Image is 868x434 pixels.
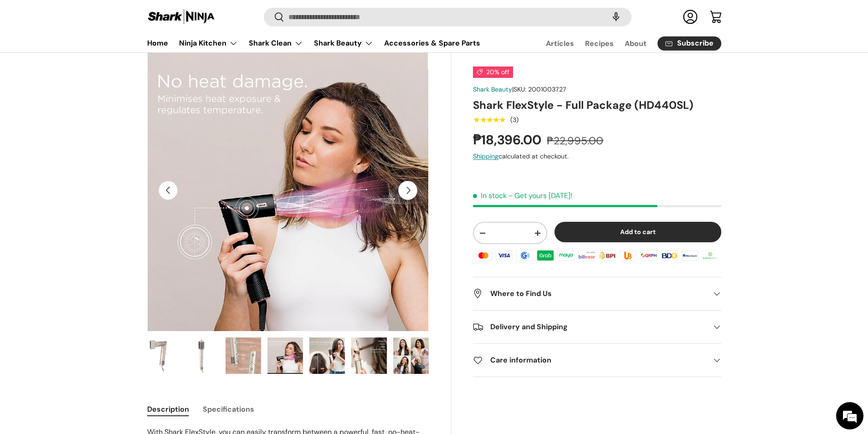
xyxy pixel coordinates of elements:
[147,8,216,26] img: Shark Ninja Philippines
[508,191,572,201] p: - Get yours [DATE]!
[524,34,721,52] nav: Secondary
[473,355,706,366] h2: Care information
[473,191,507,201] span: In stock
[597,249,617,262] img: bpi
[659,249,679,262] img: bdo
[19,115,159,207] span: We are offline. Please leave us a message.
[147,50,429,377] media-gallery: Gallery Viewer
[577,249,597,262] img: billease
[473,152,721,161] div: calculated at checkout.
[473,66,513,78] span: 20% off
[638,249,658,262] img: qrph
[700,249,720,262] img: landbank
[601,7,631,27] speech-search-button: Search by voice
[618,249,638,262] img: ubp
[473,311,721,343] summary: Delivery and Shipping
[149,5,171,26] div: Minimize live chat window
[556,249,576,262] img: maya
[473,288,706,299] h2: Where to Find Us
[226,337,261,374] img: shark-flexstyle-esential-package-air-dyring-unit-functions-infographic-full-view-sharkninja-phili...
[515,249,535,262] img: gcash
[351,337,387,374] img: shark-flexstyle-esential-package-coanda-technology-infographic-view-sharkninja-philippines
[147,34,480,52] nav: Primary
[267,337,303,374] img: shark-flexstyle-esential-package-ho-heat-damage-infographic-full-view-sharkninja-philippines
[494,249,514,262] img: visa
[680,249,700,262] img: metrobank
[47,51,153,63] div: Leave a message
[309,337,345,374] img: shark-flexstyle-esential-package-no-frizz-or-flyaways-infographic-view-sharkninja-philippines
[473,277,721,310] summary: Where to Find Us
[510,117,519,123] div: (3)
[147,34,168,52] a: Home
[308,34,379,52] summary: Shark Beauty
[514,85,526,93] span: SKU:
[384,34,480,52] a: Accessories & Spare Parts
[546,35,574,52] a: Articles
[473,322,706,332] h2: Delivery and Shipping
[5,249,174,281] textarea: Type your message and click 'Submit'
[147,399,189,419] button: Description
[174,34,243,52] summary: Ninja Kitchen
[528,85,566,93] span: 2001003727
[555,222,721,243] button: Add to cart
[535,249,555,262] img: grabpay
[585,35,614,52] a: Recipes
[625,35,647,52] a: About
[473,98,721,112] h1: Shark FlexStyle - Full Package (HD440SL)
[547,134,603,148] s: ₱22,995.00
[473,249,493,262] img: master
[142,337,177,374] img: shark-flexstyle-esential-package-air-drying-with-styling-concentrator-unit-left-side-view-sharkni...
[657,36,721,51] a: Subscribe
[243,34,308,52] summary: Shark Clean
[473,116,505,124] div: 5.0 out of 5.0 stars
[473,115,505,124] span: ★★★★★
[677,40,714,47] span: Subscribe
[473,152,498,160] a: Shipping
[512,85,566,93] span: |
[203,399,254,419] button: Specifications
[134,281,165,293] em: Submit
[473,344,721,377] summary: Care information
[393,337,429,374] img: shark-flexstyle-esential-package-brushes-infographic-view-sharkninja-philippines
[184,337,219,374] img: Shark FlexStyle - Full Package (HD440SL)
[473,131,544,148] strong: ₱18,396.00
[473,85,512,93] a: Shark Beauty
